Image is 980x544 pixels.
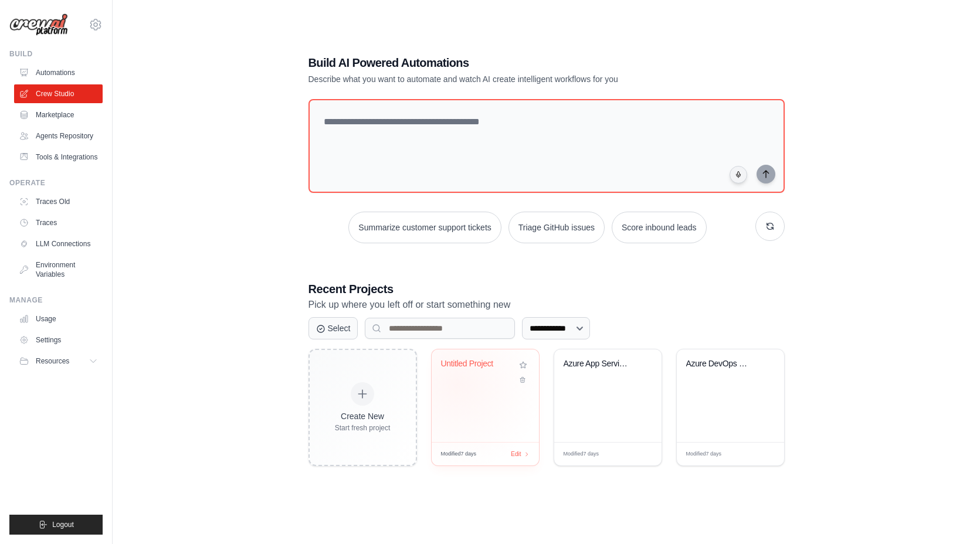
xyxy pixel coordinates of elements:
[564,359,635,369] div: Azure App Services Configuration Checker
[335,423,391,433] div: Start fresh project
[14,127,103,145] a: Agents Repository
[9,295,103,305] div: Manage
[441,450,477,458] span: Modified 7 days
[14,63,103,82] a: Automations
[612,212,707,243] button: Score inbound leads
[308,55,703,71] h1: Build AI Powered Automations
[633,450,643,458] span: Edit
[308,281,785,297] h3: Recent Projects
[14,192,103,211] a: Traces Old
[517,359,530,372] button: Add to favorites
[686,450,722,458] span: Modified 7 days
[14,148,103,166] a: Tools & Integrations
[14,213,103,232] a: Traces
[348,212,501,243] button: Summarize customer support tickets
[730,166,747,183] button: Click to speak your automation idea
[755,212,785,241] button: Get new suggestions
[517,374,530,386] button: Delete project
[9,13,68,36] img: Logo
[52,520,74,529] span: Logout
[308,73,703,85] p: Describe what you want to automate and watch AI create intelligent workflows for you
[14,106,103,124] a: Marketplace
[14,352,103,370] button: Resources
[36,356,69,366] span: Resources
[9,49,103,59] div: Build
[14,256,103,284] a: Environment Variables
[14,310,103,328] a: Usage
[564,450,599,458] span: Modified 7 days
[14,234,103,253] a: LLM Connections
[308,297,785,312] p: Pick up where you left off or start something new
[9,178,103,188] div: Operate
[441,359,512,369] div: Untitled Project
[508,212,605,243] button: Triage GitHub issues
[756,450,766,458] span: Edit
[9,515,103,535] button: Logout
[335,410,391,422] div: Create New
[14,331,103,349] a: Settings
[14,84,103,103] a: Crew Studio
[686,359,757,369] div: Azure DevOps Pipeline Creator
[511,450,521,458] span: Edit
[308,317,358,339] button: Select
